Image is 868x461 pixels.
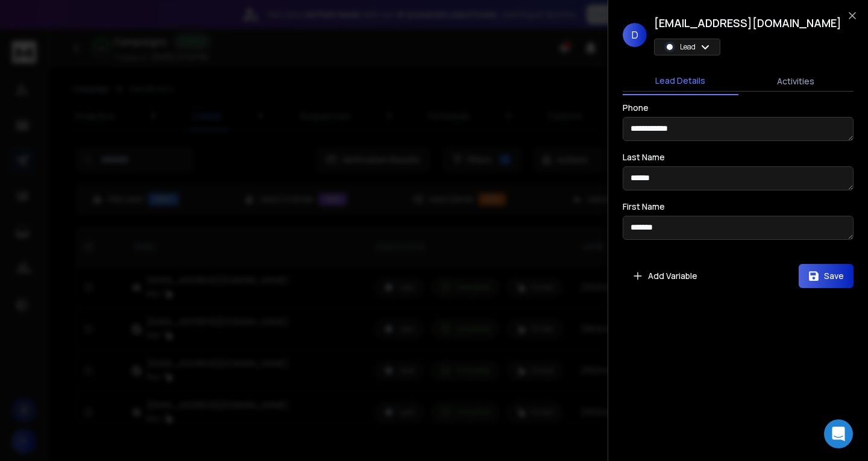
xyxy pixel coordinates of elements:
label: Phone [623,104,649,112]
span: D [623,23,647,47]
button: Lead Details [623,67,738,95]
h1: [EMAIL_ADDRESS][DOMAIN_NAME] [654,14,841,31]
p: Lead [680,42,696,52]
button: Add Variable [623,264,707,288]
label: First Name [623,202,665,211]
label: Last Name [623,153,665,162]
div: Open Intercom Messenger [824,419,853,448]
button: Activities [738,68,854,95]
button: Save [799,264,854,288]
